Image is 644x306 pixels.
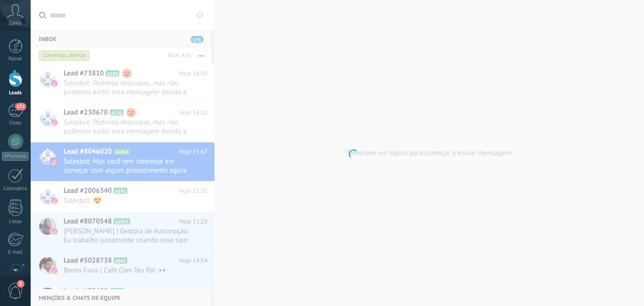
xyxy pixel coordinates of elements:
[2,90,29,96] div: Leads
[9,20,22,26] span: Conta
[17,280,25,288] span: 2
[2,152,29,161] div: WhatsApp
[15,103,26,110] span: 171
[2,120,29,126] div: Chats
[2,249,29,256] div: E-mail
[2,56,29,62] div: Painel
[2,186,29,192] div: Calendário
[2,219,29,225] div: Listas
